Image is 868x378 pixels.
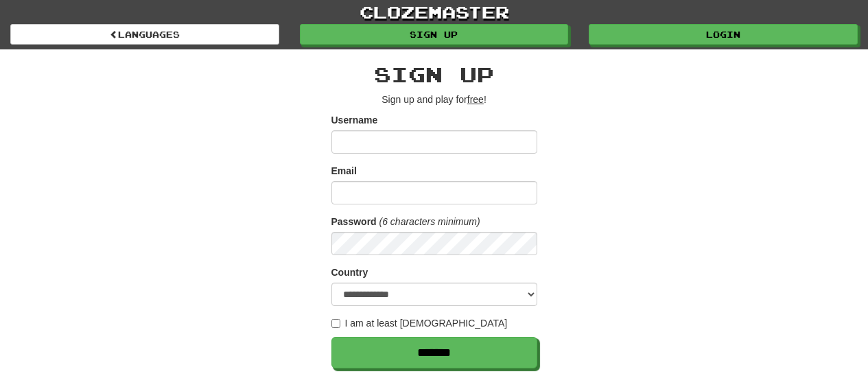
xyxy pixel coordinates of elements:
[331,164,357,178] label: Email
[331,63,537,86] h2: Sign up
[589,24,858,45] a: Login
[379,216,480,227] em: (6 characters minimum)
[331,113,378,127] label: Username
[331,319,340,328] input: I am at least [DEMOGRAPHIC_DATA]
[300,24,569,45] a: Sign up
[10,24,279,45] a: Languages
[331,93,537,106] p: Sign up and play for !
[331,215,377,228] label: Password
[467,94,484,105] u: free
[331,316,508,330] label: I am at least [DEMOGRAPHIC_DATA]
[331,265,368,279] label: Country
